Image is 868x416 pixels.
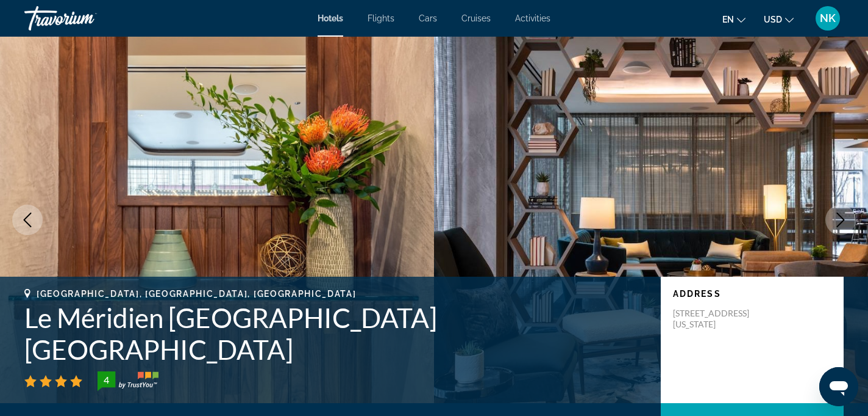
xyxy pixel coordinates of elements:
[461,13,491,23] a: Cruises
[673,289,831,299] p: Address
[318,13,343,23] a: Hotels
[819,367,858,406] iframe: Button to launch messaging window
[24,2,146,34] a: Travorium
[98,371,158,391] img: trustyou-badge-hor.svg
[515,13,550,23] a: Activities
[673,308,770,330] p: [STREET_ADDRESS][US_STATE]
[820,12,836,24] span: NK
[419,13,437,23] a: Cars
[12,205,43,235] button: Previous image
[24,302,649,365] h1: Le Méridien [GEOGRAPHIC_DATA] [GEOGRAPHIC_DATA]
[722,15,734,24] span: en
[812,5,844,31] button: User Menu
[722,10,745,28] button: Change language
[825,205,856,235] button: Next image
[764,10,794,28] button: Change currency
[764,15,782,24] span: USD
[94,373,118,387] div: 4
[368,13,394,23] a: Flights
[37,289,356,299] span: [GEOGRAPHIC_DATA], [GEOGRAPHIC_DATA], [GEOGRAPHIC_DATA]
